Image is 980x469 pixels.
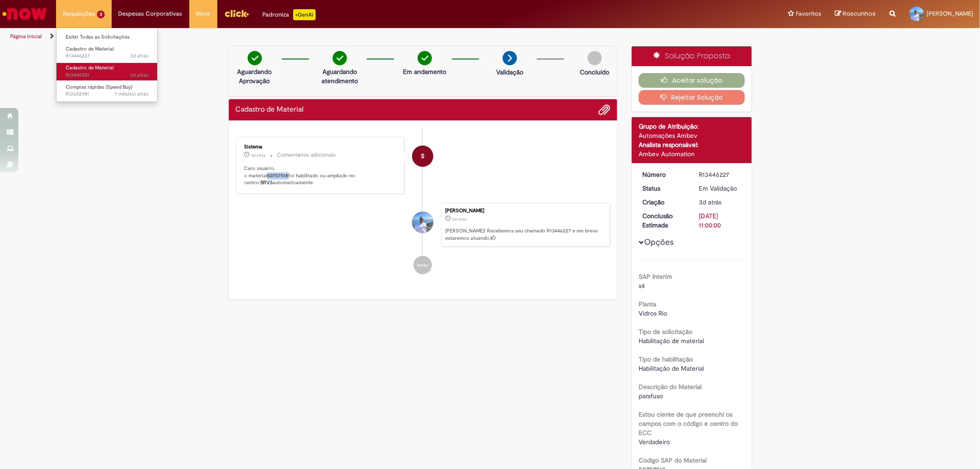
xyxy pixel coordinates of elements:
[796,9,821,18] span: Favoritos
[236,106,304,114] h2: Cadastro de Material Histórico de tíquete
[130,52,148,59] span: 3d atrás
[232,67,277,85] p: Aguardando Aprovação
[66,84,132,90] span: Compras rápidas (Speed Buy)
[267,172,289,179] b: 50757518
[699,198,742,207] div: 25/08/2025 21:09:58
[639,355,693,363] b: Tipo de habilitação
[66,45,113,52] span: Cadastro de Material
[639,131,745,140] div: Automações Ambev
[635,198,692,207] dt: Criação
[445,227,605,242] p: [PERSON_NAME]! Recebemos seu chamado R13446227 e em breve estaremos atuando.
[63,9,95,18] span: Requisições
[66,64,113,71] span: Cadastro de Material
[639,456,707,464] b: Codigo SAP do Material
[588,51,602,65] img: img-circle-grey.png
[445,208,605,214] div: [PERSON_NAME]
[317,67,362,85] p: Aguardando atendimento
[119,9,182,18] span: Despesas Corporativas
[293,9,316,20] p: +GenAi
[598,104,610,116] button: Adicionar anexos
[130,72,148,79] time: 25/08/2025 16:17:31
[639,309,667,317] span: Vidros Rio
[635,170,692,179] dt: Número
[278,151,336,159] small: Comentários adicionais
[503,51,517,65] img: arrow-next.png
[635,211,692,230] dt: Conclusão Estimada
[699,198,721,206] time: 25/08/2025 21:09:58
[57,32,158,42] a: Exibir Todas as Solicitações
[403,67,446,76] p: Em andamento
[639,328,692,336] b: Tipo de solicitação
[699,184,742,193] div: Em Validação
[835,10,876,18] a: Rascunhos
[639,73,745,88] button: Aceitar solução
[699,211,742,230] div: [DATE] 11:00:00
[130,72,148,79] span: 3d atrás
[639,282,645,290] span: s4
[333,51,347,65] img: check-circle-green.png
[843,9,876,18] span: Rascunhos
[66,72,148,79] span: R13445351
[639,383,702,391] b: Descrição do Material
[10,33,42,40] a: Página inicial
[632,46,752,66] div: Solução Proposta
[421,145,425,167] span: S
[699,170,742,179] div: R13446227
[57,44,158,61] a: Aberto R13446227 : Cadastro de Material
[244,144,397,150] div: Sistema
[236,203,611,247] li: Felipe Coelho Da Silva
[639,300,656,308] b: Planta
[261,179,273,186] b: BRV3
[699,198,721,206] span: 3d atrás
[66,90,148,98] span: R12652981
[236,128,611,284] ul: Histórico de tíquete
[639,410,738,437] b: Estou ciente de que preenchi os campos com o código e centro do ECC
[639,392,663,400] span: parafuso
[244,165,397,186] p: Caro usuário, o material foi habilitado ou ampliado no centro: automaticamente
[130,52,148,59] time: 25/08/2025 21:10:03
[1,5,48,23] img: ServiceNow
[114,90,148,97] span: 7 mês(es) atrás
[196,9,210,18] span: More
[56,28,158,102] ul: Requisições
[251,153,266,158] span: 3d atrás
[412,146,433,167] div: System
[57,63,158,80] a: Aberto R13445351 : Cadastro de Material
[418,51,432,65] img: check-circle-green.png
[635,184,692,193] dt: Status
[639,149,745,158] div: Ambev Automation
[263,9,316,20] div: Padroniza
[639,337,704,345] span: Habilitação de material
[639,364,704,373] span: Habilitação de Material
[639,438,670,446] span: Verdadeiro
[412,212,433,233] div: Felipe Coelho Da Silva
[57,82,158,99] a: Aberto R12652981 : Compras rápidas (Speed Buy)
[496,68,523,77] p: Validação
[580,68,609,77] p: Concluído
[452,216,467,222] time: 25/08/2025 21:09:58
[452,216,467,222] span: 3d atrás
[66,52,148,60] span: R13446227
[114,90,148,97] time: 11/02/2025 16:27:51
[639,272,672,281] b: SAP Interim
[639,122,745,131] div: Grupo de Atribuição:
[7,28,646,45] ul: Trilhas de página
[97,11,105,18] span: 3
[248,51,262,65] img: check-circle-green.png
[927,10,973,17] span: [PERSON_NAME]
[251,153,266,158] time: 25/08/2025 21:14:59
[639,90,745,105] button: Rejeitar Solução
[639,140,745,149] div: Analista responsável:
[224,6,249,20] img: click_logo_yellow_360x200.png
